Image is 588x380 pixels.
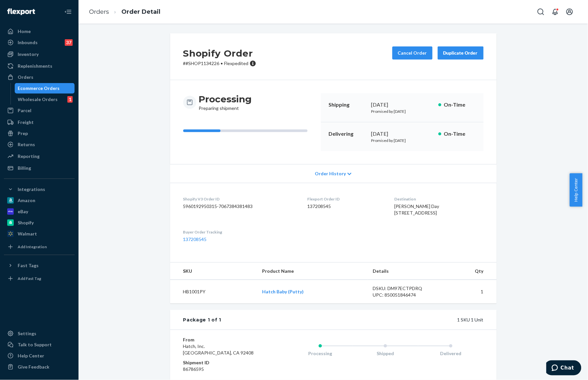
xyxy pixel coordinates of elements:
[15,94,75,105] a: Wholesale Orders1
[18,208,28,215] div: eBay
[395,203,439,216] span: [PERSON_NAME] Day [STREET_ADDRESS]
[329,130,366,138] p: Delivering
[371,138,433,143] p: Promised by [DATE]
[4,26,75,37] a: Home
[18,141,35,148] div: Returns
[7,9,35,15] img: Flexport logo
[262,289,304,294] a: Hatch Baby (Putty)
[18,85,60,92] div: Ecommerce Orders
[183,337,261,343] dt: From
[18,231,37,237] div: Walmart
[18,51,39,58] div: Inventory
[4,351,75,361] a: Help Center
[308,203,384,210] dd: 137208545
[371,109,433,114] p: Promised by [DATE]
[4,163,75,173] a: Billing
[18,186,45,193] div: Integrations
[4,339,75,350] button: Talk to Support
[4,362,75,372] button: Give Feedback
[183,196,297,202] dt: Shopify V3 Order ID
[4,139,75,150] a: Returns
[18,165,31,171] div: Billing
[84,2,166,22] ol: breadcrumbs
[570,173,582,207] button: Help Center
[4,242,75,252] a: Add Integration
[18,28,31,35] div: Home
[18,153,40,160] div: Reporting
[444,101,476,109] p: On-Time
[170,280,257,304] td: HB1001PY
[18,197,35,204] div: Amazon
[4,151,75,162] a: Reporting
[183,343,254,355] span: Hatch, Inc. [GEOGRAPHIC_DATA], CA 92408
[183,203,297,210] dd: 5960192950315-7067384381483
[4,229,75,239] a: Walmart
[18,119,34,126] div: Freight
[65,39,73,46] div: 37
[4,37,75,48] a: Inbounds37
[549,5,562,18] button: Open notifications
[315,170,346,177] span: Order History
[89,8,109,15] a: Orders
[329,101,366,109] p: Shipping
[183,366,261,372] dd: 86786595
[373,285,435,292] div: DSKU: DM97ECTPDRQ
[439,280,496,304] td: 1
[4,128,75,139] a: Prep
[4,206,75,217] a: eBay
[373,292,435,298] div: UPC: 850051846474
[392,46,433,60] button: Cancel Order
[170,263,257,280] th: SKU
[183,236,207,242] a: 137208545
[371,101,433,109] div: [DATE]
[444,130,476,138] p: On-Time
[199,93,252,112] div: Preparing shipment
[4,72,75,82] a: Orders
[183,229,297,235] dt: Buyer Order Tracking
[395,196,484,202] dt: Destination
[18,39,38,46] div: Inbounds
[368,263,440,280] th: Details
[199,93,252,105] h3: Processing
[18,353,44,359] div: Help Center
[534,5,547,18] button: Open Search Box
[4,105,75,116] a: Parcel
[183,46,256,60] h2: Shopify Order
[15,83,75,94] a: Ecommerce Orders
[183,359,261,366] dt: Shipment ID
[18,63,52,69] div: Replenishments
[4,328,75,339] a: Settings
[4,61,75,71] a: Replenishments
[183,60,256,67] p: # #SHOP1134226
[62,5,75,18] button: Close Navigation
[4,49,75,60] a: Inventory
[418,350,484,357] div: Delivered
[67,96,73,103] div: 1
[4,260,75,271] button: Fast Tags
[4,195,75,206] a: Amazon
[18,74,33,80] div: Orders
[563,5,576,18] button: Open account menu
[183,317,222,323] div: Package 1 of 1
[221,317,483,323] div: 1 SKU 1 Unit
[18,219,34,226] div: Shopify
[18,107,31,114] div: Parcel
[18,364,49,370] div: Give Feedback
[221,60,223,66] span: •
[18,341,52,348] div: Talk to Support
[18,276,41,281] div: Add Fast Tag
[439,263,496,280] th: Qty
[121,8,160,15] a: Order Detail
[443,50,478,56] div: Duplicate Order
[438,46,484,60] button: Duplicate Order
[546,360,581,377] iframe: Opens a widget where you can chat to one of our agents
[18,330,36,337] div: Settings
[4,273,75,284] a: Add Fast Tag
[4,184,75,195] button: Integrations
[371,130,433,138] div: [DATE]
[288,350,353,357] div: Processing
[4,217,75,228] a: Shopify
[353,350,418,357] div: Shipped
